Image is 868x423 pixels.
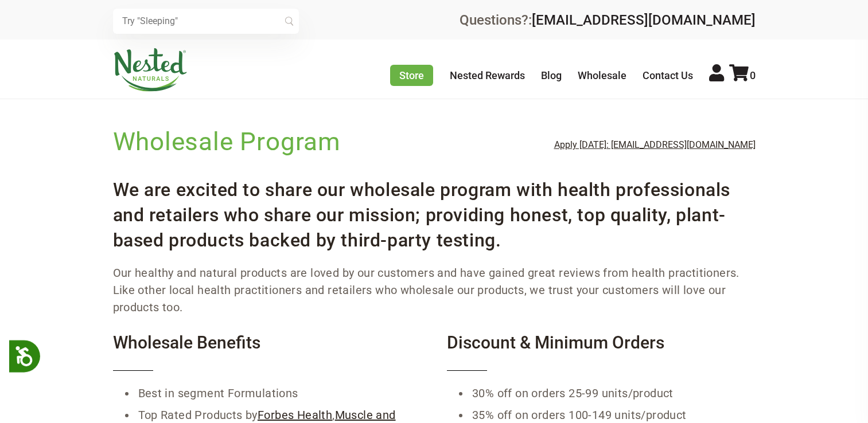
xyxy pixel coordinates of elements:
h4: Discount & Minimum Orders [447,333,756,371]
a: Wholesale [578,69,626,81]
a: Apply [DATE]: [EMAIL_ADDRESS][DOMAIN_NAME] [554,140,756,150]
h1: Wholesale Program [113,124,341,159]
li: Best in segment Formulations [136,382,422,404]
p: Our healthy and natural products are loved by our customers and have gained great reviews from he... [113,264,756,316]
h4: Wholesale Benefits [113,333,422,371]
a: 0 [729,69,756,81]
li: 30% off on orders 25-99 units/product [470,382,756,404]
img: Nested Naturals [113,48,188,92]
span: 0 [750,69,756,81]
a: Store [390,65,433,86]
a: Nested Rewards [450,69,525,81]
h3: We are excited to share our wholesale program with health professionals and retailers who share o... [113,168,756,253]
a: Forbes Health [258,408,332,422]
div: Questions?: [460,13,756,27]
a: Blog [541,69,562,81]
a: Contact Us [643,69,693,81]
input: Try "Sleeping" [113,9,299,34]
a: [EMAIL_ADDRESS][DOMAIN_NAME] [532,12,756,28]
